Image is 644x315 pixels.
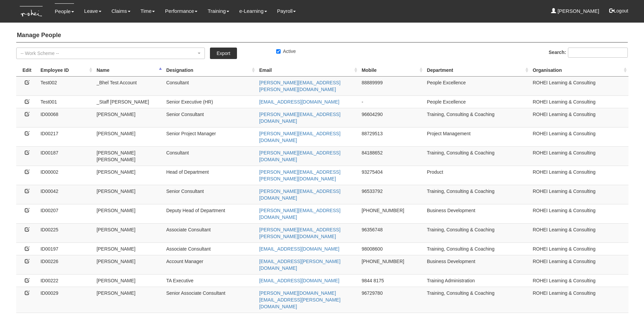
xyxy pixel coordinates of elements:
[164,287,257,313] td: Senior Associate Consultant
[359,127,424,146] td: 88729513
[164,242,257,255] td: Associate Consultant
[38,64,94,77] th: Employee ID: activate to sort column ascending
[568,48,628,58] input: Search:
[21,50,196,57] div: -- Work Scheme --
[259,80,340,92] a: [PERSON_NAME][EMAIL_ADDRESS][PERSON_NAME][DOMAIN_NAME]
[165,3,197,19] a: Performance
[551,3,599,19] a: [PERSON_NAME]
[359,64,424,77] th: Mobile : activate to sort column ascending
[208,3,229,19] a: Training
[259,227,340,239] a: [PERSON_NAME][EMAIL_ADDRESS][PERSON_NAME][DOMAIN_NAME]
[94,242,164,255] td: [PERSON_NAME]
[38,242,94,255] td: ID00197
[424,64,530,77] th: Department : activate to sort column ascending
[94,76,164,95] td: _Bhel Test Account
[359,223,424,242] td: 96356748
[530,204,628,223] td: ROHEI Learning & Consulting
[530,127,628,146] td: ROHEI Learning & Consulting
[259,208,340,220] a: [PERSON_NAME][EMAIL_ADDRESS][DOMAIN_NAME]
[112,3,130,19] a: Claims
[259,99,339,105] a: [EMAIL_ADDRESS][DOMAIN_NAME]
[530,242,628,255] td: ROHEI Learning & Consulting
[530,166,628,185] td: ROHEI Learning & Consulting
[549,48,628,58] label: Search:
[259,131,340,143] a: [PERSON_NAME][EMAIL_ADDRESS][DOMAIN_NAME]
[94,146,164,166] td: [PERSON_NAME] [PERSON_NAME]
[259,278,339,283] a: [EMAIL_ADDRESS][DOMAIN_NAME]
[16,29,628,42] h4: Manage People
[38,204,94,223] td: ID00207
[530,95,628,108] td: ROHEI Learning & Consulting
[164,204,257,223] td: Deputy Head of Department
[424,76,530,95] td: People Excellence
[259,246,339,252] a: [EMAIL_ADDRESS][DOMAIN_NAME]
[141,3,155,19] a: Time
[94,64,164,77] th: Name : activate to sort column descending
[94,274,164,287] td: [PERSON_NAME]
[94,166,164,185] td: [PERSON_NAME]
[164,95,257,108] td: Senior Executive (HR)
[84,3,101,19] a: Leave
[424,95,530,108] td: People Excellence
[94,95,164,108] td: _Staff [PERSON_NAME]
[16,48,205,59] button: -- Work Scheme --
[530,64,628,77] th: Organisation : activate to sort column ascending
[38,185,94,204] td: ID00042
[38,166,94,185] td: ID00002
[257,64,359,77] th: Email : activate to sort column ascending
[530,287,628,313] td: ROHEI Learning & Consulting
[359,108,424,127] td: 96604290
[94,127,164,146] td: [PERSON_NAME]
[604,3,633,19] button: Logout
[359,204,424,223] td: [PHONE_NUMBER]
[94,204,164,223] td: [PERSON_NAME]
[424,146,530,166] td: Training, Consulting & Coaching
[239,3,267,19] a: e-Learning
[424,242,530,255] td: Training, Consulting & Coaching
[530,255,628,274] td: ROHEI Learning & Consulting
[164,274,257,287] td: TA Executive
[530,146,628,166] td: ROHEI Learning & Consulting
[359,274,424,287] td: 9844 8175
[259,189,340,201] a: [PERSON_NAME][EMAIL_ADDRESS][DOMAIN_NAME]
[424,127,530,146] td: Project Management
[38,127,94,146] td: ID00217
[259,150,340,162] a: [PERSON_NAME][EMAIL_ADDRESS][DOMAIN_NAME]
[38,95,94,108] td: Test001
[38,76,94,95] td: Test002
[38,287,94,313] td: ID00029
[259,259,340,271] a: [EMAIL_ADDRESS][PERSON_NAME][DOMAIN_NAME]
[259,112,340,124] a: [PERSON_NAME][EMAIL_ADDRESS][DOMAIN_NAME]
[164,146,257,166] td: Consultant
[277,3,296,19] a: Payroll
[530,108,628,127] td: ROHEI Learning & Consulting
[424,223,530,242] td: Training, Consulting & Coaching
[424,204,530,223] td: Business Development
[424,255,530,274] td: Business Development
[359,95,424,108] td: -
[38,255,94,274] td: ID00226
[530,185,628,204] td: ROHEI Learning & Consulting
[94,223,164,242] td: [PERSON_NAME]
[55,3,74,19] a: People
[530,76,628,95] td: ROHEI Learning & Consulting
[424,166,530,185] td: Product
[259,169,340,181] a: [PERSON_NAME][EMAIL_ADDRESS][PERSON_NAME][DOMAIN_NAME]
[359,146,424,166] td: 84188652
[38,274,94,287] td: ID00222
[94,185,164,204] td: [PERSON_NAME]
[164,166,257,185] td: Head of Department
[359,166,424,185] td: 93275404
[164,127,257,146] td: Senior Project Manager
[94,255,164,274] td: [PERSON_NAME]
[359,242,424,255] td: 98008600
[424,287,530,313] td: Training, Consulting & Coaching
[276,48,296,55] label: Active
[164,185,257,204] td: Senior Consultant
[424,108,530,127] td: Training, Consulting & Coaching
[94,108,164,127] td: [PERSON_NAME]
[210,48,237,59] a: Export
[424,274,530,287] td: Training Administration
[94,287,164,313] td: [PERSON_NAME]
[38,146,94,166] td: ID00187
